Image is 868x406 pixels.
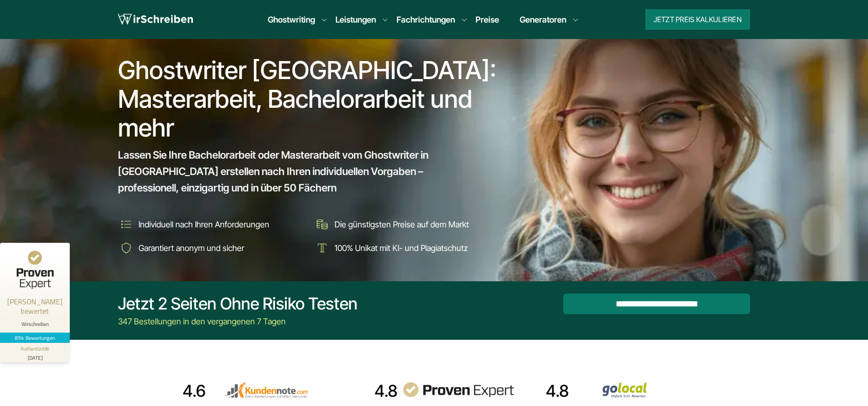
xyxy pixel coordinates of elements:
div: Jetzt 2 Seiten ohne Risiko testen [118,294,358,314]
li: Individuell nach Ihren Anforderungen [118,216,307,233]
div: 4.8 [374,381,398,401]
a: Ghostwriting [268,13,315,26]
img: Individuell nach Ihren Anforderungen [118,216,134,233]
div: Wirschreiben [4,321,66,327]
img: Wirschreiben Bewertungen [573,382,686,398]
li: 100% Unikat mit KI- und Plagiatschutz [314,240,503,256]
img: Die günstigsten Preise auf dem Markt [314,216,330,233]
button: Jetzt Preis kalkulieren [645,9,750,30]
h1: Ghostwriter [GEOGRAPHIC_DATA]: Masterarbeit, Bachelorarbeit und mehr [118,56,504,142]
div: Authentizität [21,345,50,353]
a: Fachrichtungen [397,13,455,26]
a: Generatoren [520,13,566,26]
img: 100% Unikat mit KI- und Plagiatschutz [314,240,330,256]
a: Preise [476,14,499,25]
li: Garantiert anonym und sicher [118,240,307,256]
div: [DATE] [4,353,66,360]
img: kundennote [210,382,323,398]
div: 347 Bestellungen in den vergangenen 7 Tagen [118,315,358,327]
a: Leistungen [336,13,376,26]
div: 4.6 [183,381,206,401]
span: Lassen Sie Ihre Bachelorarbeit oder Masterarbeit vom Ghostwriter in [GEOGRAPHIC_DATA] erstellen n... [118,147,484,196]
img: Garantiert anonym und sicher [118,240,134,256]
img: logo wirschreiben [118,12,193,27]
div: 4.8 [546,381,569,401]
li: Die günstigsten Preise auf dem Markt [314,216,503,233]
img: provenexpert reviews [402,382,515,398]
